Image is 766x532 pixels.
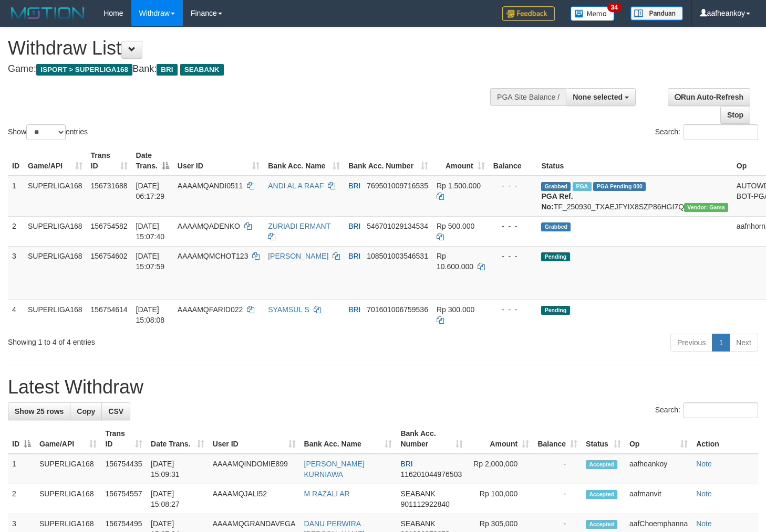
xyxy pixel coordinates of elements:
[209,484,300,514] td: AAAAMQJALI52
[720,106,750,124] a: Stop
[573,182,591,191] span: Marked by aafromsomean
[147,424,209,454] th: Date Trans.: activate to sort column ascending
[264,146,344,176] th: Bank Acc. Name: activate to sort column ascending
[489,146,537,176] th: Balance
[655,124,758,140] label: Search:
[8,377,758,398] h1: Latest Withdraw
[8,333,312,347] div: Showing 1 to 4 of 4 entries
[8,38,500,59] h1: Withdraw List
[400,490,435,498] span: SEABANK
[8,484,35,514] td: 2
[8,5,88,21] img: MOTION_logo.png
[670,334,712,352] a: Previous
[437,182,481,190] span: Rp 1.500.000
[348,222,360,230] span: BRI
[533,484,582,514] td: -
[147,484,209,514] td: [DATE] 15:08:27
[268,222,330,230] a: ZURIADI ERMANT
[24,216,87,246] td: SUPERLIGA168
[533,454,582,484] td: -
[304,490,350,498] a: M RAZALI AR
[101,424,147,454] th: Trans ID: activate to sort column ascending
[8,424,35,454] th: ID: activate to sort column descending
[35,424,101,454] th: Game/API: activate to sort column ascending
[467,484,534,514] td: Rp 100,000
[537,146,732,176] th: Status
[36,64,132,76] span: ISPORT > SUPERLIGA168
[268,252,328,260] a: [PERSON_NAME]
[8,146,24,176] th: ID
[91,252,128,260] span: 156754602
[684,203,728,212] span: Vendor URL: https://trx31.1velocity.biz
[533,424,582,454] th: Balance: activate to sort column ascending
[490,88,566,106] div: PGA Site Balance /
[147,454,209,484] td: [DATE] 15:09:31
[696,490,712,498] a: Note
[101,454,147,484] td: 156754435
[541,192,573,211] b: PGA Ref. No:
[91,305,128,314] span: 156754614
[541,252,570,261] span: Pending
[136,222,165,241] span: [DATE] 15:07:40
[537,176,732,217] td: TF_250930_TXAEJFYIX8SZP86HGI7Q
[8,300,24,329] td: 4
[493,180,533,191] div: - - -
[625,424,692,454] th: Op: activate to sort column ascending
[586,460,617,469] span: Accepted
[467,454,534,484] td: Rp 2,000,000
[178,182,243,190] span: AAAAMQANDI0511
[400,500,449,508] span: Copy 901112922840 to clipboard
[178,305,243,314] span: AAAAMQFARID022
[400,519,435,528] span: SEABANK
[24,300,87,329] td: SUPERLIGA168
[582,424,625,454] th: Status: activate to sort column ascending
[712,334,730,352] a: 1
[91,182,128,190] span: 156731688
[400,460,412,468] span: BRI
[136,252,165,271] span: [DATE] 15:07:59
[467,424,534,454] th: Amount: activate to sort column ascending
[8,246,24,300] td: 3
[668,88,750,106] a: Run Auto-Refresh
[178,222,240,230] span: AAAAMQADENKO
[593,182,646,191] span: PGA Pending
[571,6,615,21] img: Button%20Memo.svg
[729,334,758,352] a: Next
[625,454,692,484] td: aafheankoy
[348,252,360,260] span: BRI
[367,252,428,260] span: Copy 108501003546531 to clipboard
[625,484,692,514] td: aafmanvit
[8,64,500,75] h4: Game: Bank:
[566,88,636,106] button: None selected
[70,402,102,420] a: Copy
[108,407,123,416] span: CSV
[586,490,617,499] span: Accepted
[91,222,128,230] span: 156754582
[541,306,570,315] span: Pending
[209,454,300,484] td: AAAAMQINDOMIE899
[437,252,473,271] span: Rp 10.600.000
[348,305,360,314] span: BRI
[684,124,758,140] input: Search:
[8,176,24,217] td: 1
[132,146,173,176] th: Date Trans.: activate to sort column descending
[26,124,66,140] select: Showentries
[367,305,428,314] span: Copy 701601006759536 to clipboard
[35,454,101,484] td: SUPERLIGA168
[502,6,555,21] img: Feedback.jpg
[432,146,489,176] th: Amount: activate to sort column ascending
[367,182,428,190] span: Copy 769501009716535 to clipboard
[655,402,758,418] label: Search:
[8,124,88,140] label: Show entries
[136,182,165,200] span: [DATE] 06:17:29
[684,402,758,418] input: Search:
[573,93,623,101] span: None selected
[24,176,87,217] td: SUPERLIGA168
[367,222,428,230] span: Copy 546701029134534 to clipboard
[8,402,70,420] a: Show 25 rows
[541,182,571,191] span: Grabbed
[304,460,365,478] a: [PERSON_NAME] KURNIAWA
[692,424,758,454] th: Action
[178,252,249,260] span: AAAAMQMCHOT123
[493,221,533,231] div: - - -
